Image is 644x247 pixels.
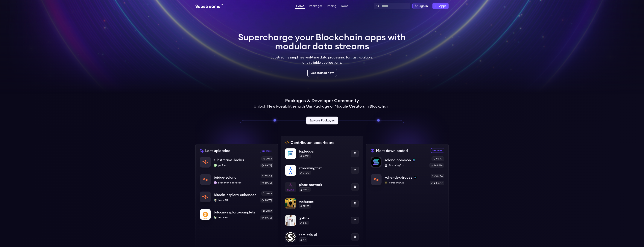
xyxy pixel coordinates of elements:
h1: Supercharge your Blockchain apps with modular data streams [238,33,406,51]
img: roshaans [285,198,296,209]
img: doberman-babydoge [214,181,217,184]
div: 2416947 [430,181,444,185]
img: solana [414,176,417,179]
a: solana-commonsolana-commonsolanaStreamingFastv0.3.32646186 [371,156,444,171]
div: v0.2.0 [261,174,273,178]
img: semiotic-ai [285,232,296,242]
p: StreamingFast [385,164,426,167]
div: [DATE] [260,198,273,203]
img: Substream's logo [195,4,223,8]
div: [DATE] [260,181,273,185]
img: kohei-dex-trades [371,174,381,185]
p: bridge-solana [214,175,236,180]
div: v0.1.4 [261,191,273,196]
div: 12938 [299,204,311,209]
a: See more most downloaded packages [431,148,444,153]
p: PaulieB14 [214,216,257,219]
a: kohei-dex-tradeskohei-dex-tradessolanajobrogers2422jobrogers2422v2.19.42416947 [371,171,444,185]
div: v0.3.3 [432,156,444,161]
a: topledgertopledger80321 [285,148,359,162]
img: PaulieB14 [214,216,217,219]
div: 2646186 [429,163,444,168]
p: yaofan [214,164,257,167]
a: Explore Packages [306,117,338,124]
a: pinax-networkpinax-network19902 [285,179,359,195]
p: Substreams simplifies real-time data processing for fast, scalable, and reliable applications. [268,55,376,65]
p: semiotic-ai [299,232,348,237]
div: v0.1.2 [261,209,273,213]
div: v2.19.4 [431,174,444,178]
p: bitcoin-esplora-complete [214,210,256,215]
p: bitcoin-esplora-enhanced [214,192,256,198]
img: streamingfast [285,165,296,176]
div: [DATE] [260,216,273,220]
div: 19902 [299,187,311,192]
img: substreams-broker [200,157,211,167]
div: v0.1.8 [261,156,273,161]
a: Pricing [326,4,337,8]
a: streamingfaststreamingfast74673 [285,162,359,179]
p: pinax-network [299,182,348,187]
a: bitcoin-esplora-enhancedbitcoin-esplora-enhancedPaulieB14PaulieB14v0.1.4[DATE] [200,188,273,206]
a: goftokgoftok583 [285,212,359,229]
h1: Packages & Developer Community [285,98,359,104]
a: Get started now [307,69,337,77]
div: [DATE] [260,163,273,168]
a: Packages [308,4,323,8]
a: semiotic-aisemiotic-ai87 [285,229,359,245]
p: substreams-broker [214,157,244,163]
div: 583 [299,221,309,225]
p: jobrogers2422 [385,181,427,184]
a: See more recently uploaded packages [260,149,273,153]
p: topledger [299,149,348,154]
p: roshaans [299,199,348,204]
div: 80321 [299,154,311,159]
img: pinax-network [285,182,296,192]
span: Apps [439,4,446,8]
img: goftok [285,215,296,226]
a: Docs [340,4,349,8]
img: topledger [285,148,296,159]
p: PaulieB14 [214,199,257,202]
a: Sign in [412,3,430,9]
h2: Unlock New Possibilities with Our Package of Module Creators in Blockchain. [254,104,391,109]
img: solana-common [371,157,381,167]
img: jobrogers2422 [385,181,388,184]
div: Sign in [419,4,428,8]
a: substreams-brokersubstreams-brokeryaofanyaofanv0.1.8[DATE] [200,156,273,171]
img: bridge-solana [200,174,211,185]
p: doberman-babydoge [214,181,257,184]
img: yaofan [214,164,217,167]
div: 87 [299,237,307,242]
a: bitcoin-esplora-completebitcoin-esplora-completePaulieB14PaulieB14v0.1.2[DATE] [200,206,273,220]
a: bridge-solanabridge-solanadoberman-babydogedoberman-babydogev0.2.0[DATE] [200,171,273,188]
p: streamingfast [299,165,348,171]
a: Home [295,4,305,9]
img: solana [412,159,415,162]
p: kohei-dex-trades [385,175,412,180]
div: 74673 [299,171,311,175]
a: roshaansroshaans12938 [285,195,359,212]
p: solana-common [385,157,411,163]
p: goftok [299,216,348,221]
img: bitcoin-esplora-enhanced [200,192,211,202]
img: bitcoin-esplora-complete [200,209,211,220]
img: PaulieB14 [214,199,217,202]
